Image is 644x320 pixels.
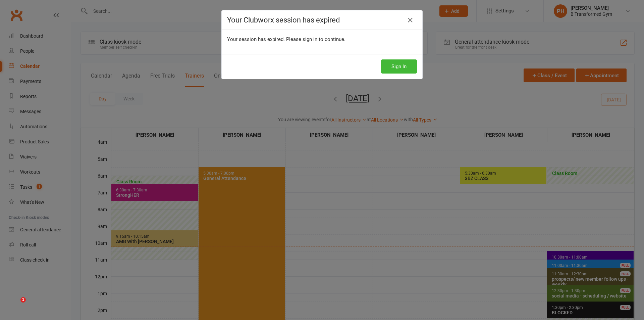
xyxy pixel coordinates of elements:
iframe: Intercom live chat [7,297,23,313]
span: 1 [20,297,26,303]
h4: Your Clubworx session has expired [227,16,417,24]
button: Sign In [381,59,417,74]
a: Close [405,15,416,26]
span: Your session has expired. Please sign in to continue. [227,36,345,42]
